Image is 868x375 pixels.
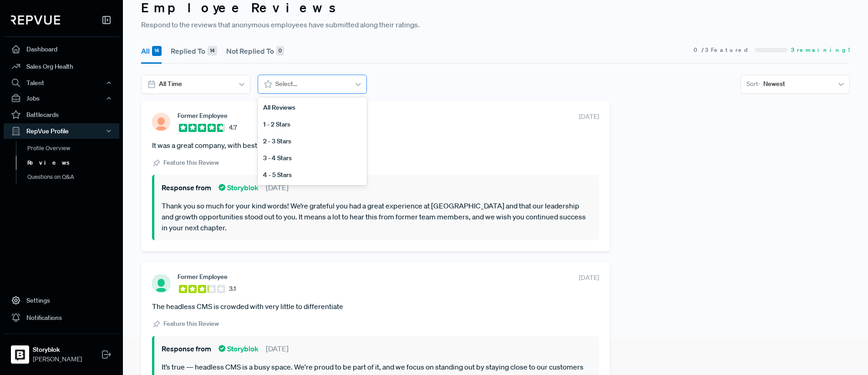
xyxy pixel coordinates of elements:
[579,273,599,283] span: [DATE]
[4,334,119,368] a: StoryblokStoryblok[PERSON_NAME]
[258,116,367,133] div: 1 - 2 Stars
[4,58,119,75] a: Sales Org Health
[141,19,850,30] p: Respond to the reviews that anonymous employees have submitted along their ratings.
[11,15,60,25] img: RepVue
[791,46,850,54] span: 3 remaining!
[16,156,132,170] a: Reviews
[162,182,211,193] span: Response from
[4,292,119,309] a: Settings
[694,46,751,54] span: 0 / 3 Featured
[16,141,132,156] a: Profile Overview
[276,46,284,56] div: 0
[4,309,119,326] a: Notifications
[141,38,162,64] button: All 14
[229,123,237,132] span: 4.7
[163,319,219,329] span: Feature this Review
[226,38,284,64] button: Not Replied To 0
[13,347,27,362] img: Storyblok
[152,301,599,312] article: The headless CMS is crowded with very little to differentiate
[4,75,119,91] button: Talent
[4,123,119,139] button: RepVue Profile
[178,112,228,119] span: Former Employee
[33,355,82,364] span: [PERSON_NAME]
[152,46,162,56] div: 14
[33,345,82,355] strong: Storyblok
[258,99,367,116] div: All Reviews
[579,112,599,122] span: [DATE]
[178,273,228,280] span: Former Employee
[258,150,367,167] div: 3 - 4 Stars
[208,46,217,56] div: 14
[218,182,259,193] span: Storyblok
[4,91,119,106] button: Jobs
[163,158,219,167] span: Feature this Review
[4,106,119,123] a: Battlecards
[258,133,367,150] div: 2 - 3 Stars
[4,41,119,58] a: Dashboard
[229,284,236,294] span: 3.1
[258,167,367,183] div: 4 - 5 Stars
[162,343,211,354] span: Response from
[218,343,259,354] span: Storyblok
[266,343,289,354] span: [DATE]
[162,200,592,233] p: Thank you so much for your kind words! We’re grateful you had a great experience at [GEOGRAPHIC_D...
[152,140,599,151] article: It was a great company, with best leadership and growth potential
[266,182,289,193] span: [DATE]
[171,38,217,64] button: Replied To 14
[16,170,132,184] a: Questions on Q&A
[746,79,761,89] span: Sort -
